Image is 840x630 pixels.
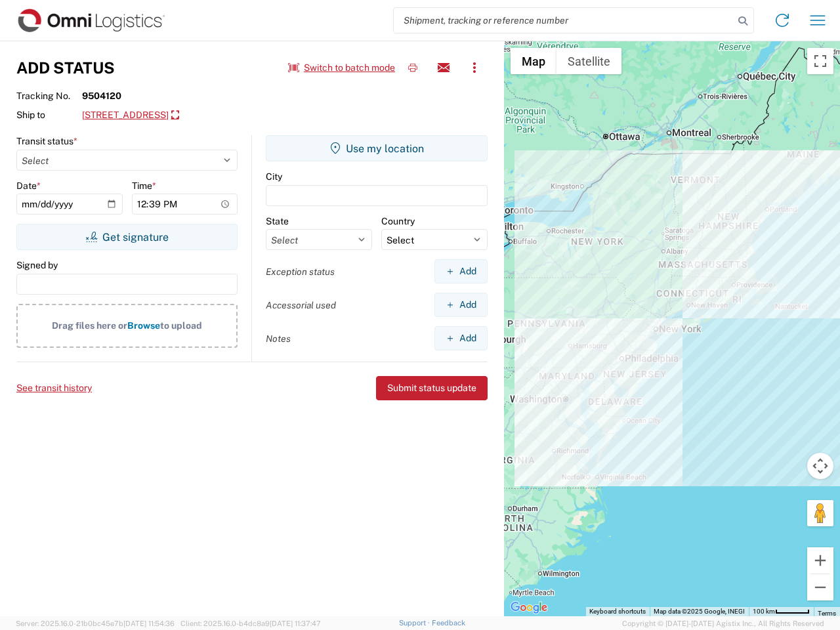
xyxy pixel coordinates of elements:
a: [STREET_ADDRESS] [82,104,179,127]
strong: 9504120 [82,90,121,102]
span: Map data ©2025 Google, INEGI [654,608,745,615]
label: Accessorial used [266,299,336,311]
a: Support [399,619,432,627]
button: Show satellite imagery [556,48,621,74]
a: Terms [818,610,836,617]
button: Use my location [266,135,488,161]
span: Browse [127,320,160,331]
span: 100 km [753,608,775,615]
label: State [266,215,289,227]
button: Switch to batch mode [288,57,395,79]
span: Copyright © [DATE]-[DATE] Agistix Inc., All Rights Reserved [622,618,824,629]
button: Get signature [16,224,238,250]
span: Tracking No. [16,90,82,102]
input: Shipment, tracking or reference number [394,8,734,33]
span: Ship to [16,109,82,121]
label: Country [381,215,415,227]
button: Keyboard shortcuts [589,607,646,616]
label: Notes [266,333,291,345]
span: [DATE] 11:54:36 [123,619,175,627]
button: Zoom out [807,574,833,600]
button: Show street map [511,48,556,74]
label: Transit status [16,135,77,147]
button: Drag Pegman onto the map to open Street View [807,500,833,526]
label: Date [16,180,41,192]
button: Map Scale: 100 km per 49 pixels [749,607,814,616]
button: Submit status update [376,376,488,400]
a: Open this area in Google Maps (opens a new window) [507,599,551,616]
h3: Add Status [16,58,115,77]
label: Signed by [16,259,58,271]
button: See transit history [16,377,92,399]
label: City [266,171,282,182]
span: to upload [160,320,202,331]
label: Exception status [266,266,335,278]
span: [DATE] 11:37:47 [270,619,321,627]
button: Toggle fullscreen view [807,48,833,74]
span: Server: 2025.16.0-21b0bc45e7b [16,619,175,627]
button: Add [434,326,488,350]
button: Add [434,293,488,317]
span: Client: 2025.16.0-b4dc8a9 [180,619,321,627]
img: Google [507,599,551,616]
button: Map camera controls [807,453,833,479]
button: Zoom in [807,547,833,574]
a: Feedback [432,619,465,627]
label: Time [132,180,156,192]
button: Add [434,259,488,283]
span: Drag files here or [52,320,127,331]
